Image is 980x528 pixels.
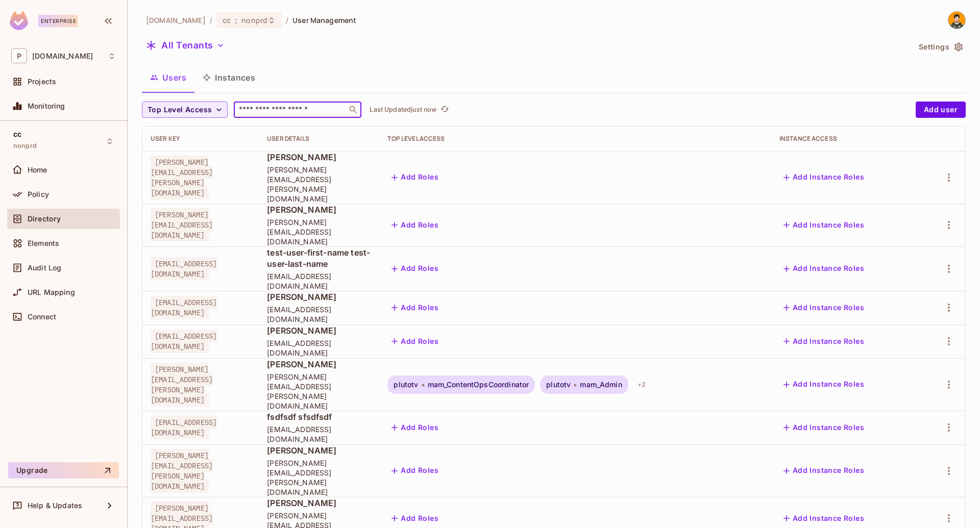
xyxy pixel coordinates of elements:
[546,381,571,389] span: plutotv
[151,330,217,353] span: [EMAIL_ADDRESS][DOMAIN_NAME]
[148,104,212,116] span: Top Level Access
[394,381,418,389] span: plutotv
[779,510,868,526] button: Add Instance Roles
[633,376,650,393] div: + 2
[28,215,61,223] span: Directory
[387,217,443,233] button: Add Roles
[267,152,371,163] span: [PERSON_NAME]
[387,419,443,436] button: Add Roles
[210,15,212,25] li: /
[267,424,371,444] span: [EMAIL_ADDRESS][DOMAIN_NAME]
[286,15,288,25] li: /
[151,449,213,493] span: [PERSON_NAME][EMAIL_ADDRESS][PERSON_NAME][DOMAIN_NAME]
[38,15,78,27] div: Enterprise
[151,208,213,242] span: [PERSON_NAME][EMAIL_ADDRESS][DOMAIN_NAME]
[13,130,21,138] span: cc
[8,462,119,479] button: Upgrade
[267,359,371,370] span: [PERSON_NAME]
[267,305,371,324] span: [EMAIL_ADDRESS][DOMAIN_NAME]
[779,376,868,393] button: Add Instance Roles
[779,299,868,316] button: Add Instance Roles
[28,239,59,247] span: Elements
[28,313,56,321] span: Connect
[28,166,47,174] span: Home
[28,78,56,86] span: Projects
[151,135,251,143] div: User Key
[151,257,217,281] span: [EMAIL_ADDRESS][DOMAIN_NAME]
[267,338,371,358] span: [EMAIL_ADDRESS][DOMAIN_NAME]
[267,204,371,215] span: [PERSON_NAME]
[28,102,65,110] span: Monitoring
[151,416,217,439] span: [EMAIL_ADDRESS][DOMAIN_NAME]
[151,156,213,199] span: [PERSON_NAME][EMAIL_ADDRESS][PERSON_NAME][DOMAIN_NAME]
[779,217,868,233] button: Add Instance Roles
[241,15,267,25] span: nonprd
[779,261,868,277] button: Add Instance Roles
[223,15,231,25] span: cc
[387,463,443,479] button: Add Roles
[267,497,371,509] span: [PERSON_NAME]
[292,15,356,25] span: User Management
[387,169,443,186] button: Add Roles
[580,381,622,389] span: mam_Admin
[387,333,443,349] button: Add Roles
[779,419,868,436] button: Add Instance Roles
[28,288,75,296] span: URL Mapping
[779,333,868,349] button: Add Instance Roles
[267,372,371,411] span: [PERSON_NAME][EMAIL_ADDRESS][PERSON_NAME][DOMAIN_NAME]
[438,104,451,116] button: refresh
[267,411,371,422] span: fsdfsdf sfsdfsdf
[267,458,371,497] span: [PERSON_NAME][EMAIL_ADDRESS][PERSON_NAME][DOMAIN_NAME]
[142,102,228,118] button: Top Level Access
[267,217,371,246] span: [PERSON_NAME][EMAIL_ADDRESS][DOMAIN_NAME]
[428,381,529,389] span: mam_ContentOpsCoordinator
[267,247,371,269] span: test-user-first-name test-user-last-name
[387,510,443,526] button: Add Roles
[916,102,966,118] button: Add user
[779,135,911,143] div: Instance Access
[142,37,229,54] button: All Tenants
[10,11,28,30] img: SReyMgAAAABJRU5ErkJggg==
[387,261,443,277] button: Add Roles
[387,299,443,316] button: Add Roles
[11,48,27,63] span: P
[32,52,93,60] span: Workspace: pluto.tv
[234,16,238,24] span: :
[28,190,49,198] span: Policy
[948,12,965,29] img: Thiago Martins
[194,65,263,90] button: Instances
[267,291,371,303] span: [PERSON_NAME]
[28,501,82,510] span: Help & Updates
[267,165,371,204] span: [PERSON_NAME][EMAIL_ADDRESS][PERSON_NAME][DOMAIN_NAME]
[267,135,371,143] div: User Details
[142,65,194,90] button: Users
[28,264,61,272] span: Audit Log
[440,105,449,115] span: refresh
[151,363,213,407] span: [PERSON_NAME][EMAIL_ADDRESS][PERSON_NAME][DOMAIN_NAME]
[779,169,868,186] button: Add Instance Roles
[151,296,217,319] span: [EMAIL_ADDRESS][DOMAIN_NAME]
[370,106,436,114] p: Last Updated just now
[146,15,206,25] span: the active workspace
[779,463,868,479] button: Add Instance Roles
[267,445,371,456] span: [PERSON_NAME]
[267,325,371,336] span: [PERSON_NAME]
[915,39,966,55] button: Settings
[387,135,763,143] div: Top Level Access
[267,271,371,291] span: [EMAIL_ADDRESS][DOMAIN_NAME]
[13,142,37,150] span: nonprd
[436,104,451,116] span: Click to refresh data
